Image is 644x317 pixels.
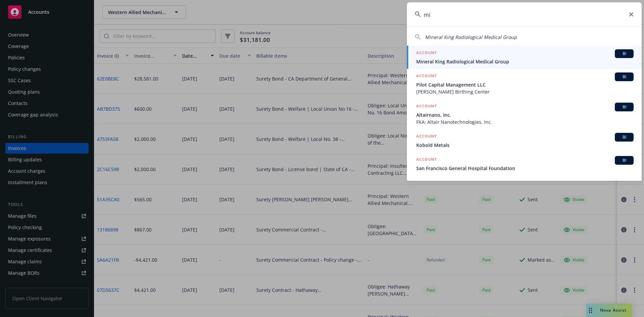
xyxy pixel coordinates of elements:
span: FKA: Altair Nanotechnologies, Inc. [416,118,634,125]
h5: ACCOUNT [416,49,437,57]
span: BI [618,157,631,163]
span: BI [618,51,631,57]
span: [PERSON_NAME] Birthing Center [416,88,634,95]
span: Kobold Metals [416,142,634,149]
a: ACCOUNTBIKobold Metals [407,129,642,152]
h5: ACCOUNT [416,156,437,164]
a: ACCOUNTBIPilot Capital Management LLC[PERSON_NAME] Birthing Center [407,69,642,99]
h5: ACCOUNT [416,103,437,111]
span: BI [618,104,631,110]
a: ACCOUNTBIMineral King Radiological Medical Group [407,46,642,69]
span: Mineral King Radiological Medical Group [416,58,634,65]
span: Altairnano, Inc. [416,111,634,118]
span: BI [618,134,631,140]
a: ACCOUNTBISan Francisco General Hospital Foundation [407,152,642,175]
a: ACCOUNTBIAltairnano, Inc.FKA: Altair Nanotechnologies, Inc. [407,99,642,129]
span: BI [618,74,631,80]
h5: ACCOUNT [416,72,437,81]
span: Pilot Capital Management LLC [416,81,634,88]
input: Search... [407,2,642,27]
span: Mineral King Radiological Medical Group [425,34,517,40]
h5: ACCOUNT [416,133,437,141]
span: San Francisco General Hospital Foundation [416,165,634,172]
